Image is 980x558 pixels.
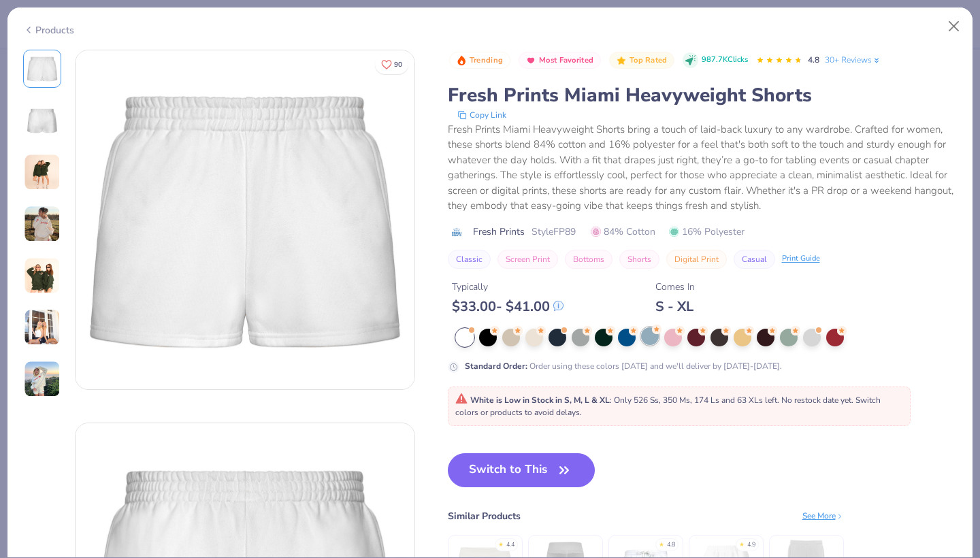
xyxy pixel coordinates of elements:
button: Badge Button [519,52,601,69]
div: Fresh Prints Miami Heavyweight Shorts bring a touch of laid-back luxury to any wardrobe. Crafted ... [448,122,958,214]
div: 4.9 [747,540,755,550]
button: Shorts [619,250,659,269]
div: $ 33.00 - $ 41.00 [452,298,563,315]
img: Most Favorited sort [525,55,536,66]
button: Casual [734,250,775,269]
span: Trending [470,56,503,64]
button: Close [941,14,967,39]
div: See More [802,510,844,522]
span: 90 [394,61,402,68]
div: Similar Products [448,509,521,523]
div: ★ [659,540,664,546]
img: User generated content [24,206,61,242]
img: Front [76,50,414,389]
span: 84% Cotton [591,225,655,239]
img: Top Rated sort [616,55,627,66]
button: Bottoms [565,250,612,269]
span: Fresh Prints [473,225,525,239]
div: Fresh Prints Miami Heavyweight Shorts [448,82,958,108]
img: User generated content [24,154,61,191]
span: 4.8 [808,54,819,65]
div: Print Guide [782,253,820,265]
div: 4.8 Stars [756,50,802,71]
button: Digital Print [666,250,727,269]
img: User generated content [24,257,61,294]
span: : Only 526 Ss, 350 Ms, 174 Ls and 63 XLs left. No restock date yet. Switch colors or products to ... [455,395,881,418]
div: ★ [739,540,745,546]
button: Badge Button [449,52,510,69]
span: Most Favorited [539,56,593,64]
img: User generated content [24,361,61,397]
div: Products [23,23,74,37]
span: Style FP89 [532,225,576,239]
strong: Standard Order : [465,361,527,372]
div: Order using these colors [DATE] and we'll deliver by [DATE]-[DATE]. [465,360,782,372]
button: Like [375,54,408,74]
img: Front [26,52,59,85]
span: Top Rated [630,56,668,64]
img: Trending sort [456,55,467,66]
button: Classic [448,250,491,269]
button: Badge Button [609,52,674,69]
img: Back [26,104,59,137]
a: 30+ Reviews [825,54,881,66]
div: Typically [452,280,563,294]
span: 16% Polyester [669,225,745,239]
button: Screen Print [497,250,558,269]
span: 987.7K Clicks [702,54,748,66]
button: copy to clipboard [453,108,510,122]
img: brand logo [448,227,466,237]
div: 4.4 [506,540,514,550]
div: ★ [498,540,504,546]
div: S - XL [655,298,695,315]
div: 4.8 [667,540,675,550]
button: Switch to This [448,453,595,487]
img: User generated content [24,309,61,346]
div: Comes In [655,280,695,294]
strong: White is Low in Stock in S, M, L & XL [470,395,610,406]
